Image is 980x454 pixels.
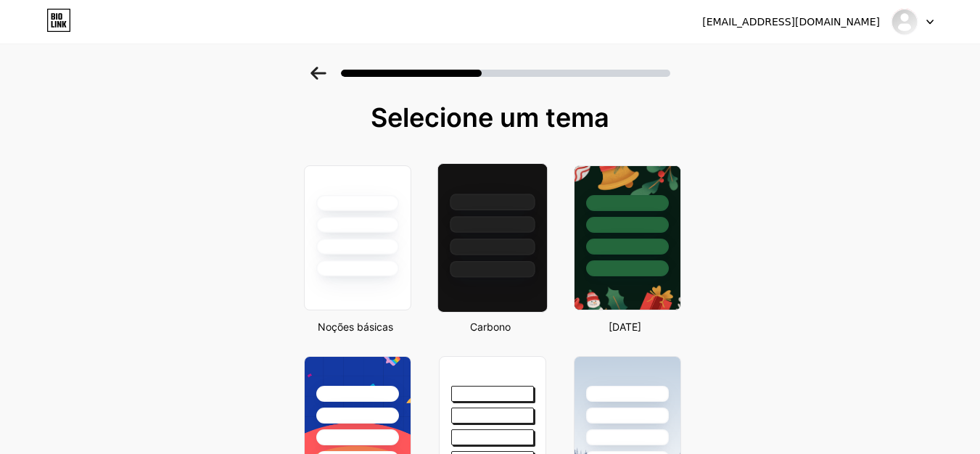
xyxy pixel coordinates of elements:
[609,321,641,333] font: [DATE]
[318,321,393,333] font: Noções básicas
[470,321,511,333] font: Carbono
[891,8,918,36] img: Umbanda zé do coco
[702,16,880,28] font: [EMAIL_ADDRESS][DOMAIN_NAME]
[371,102,609,133] font: Selecione um tema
